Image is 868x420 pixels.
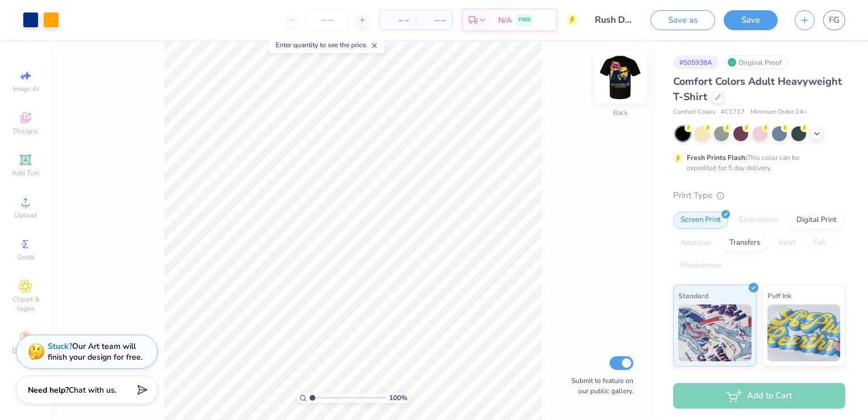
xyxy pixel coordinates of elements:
[48,341,72,352] strong: Stuck?
[687,153,827,173] div: This color can be expedited for 5 day delivery.
[12,168,39,178] span: Add Text
[767,304,841,361] img: Puff Ink
[724,55,788,69] div: Original Proof
[650,10,715,30] button: Save as
[305,10,349,30] input: – –
[565,376,633,396] label: Submit to feature on our public gallery.
[389,393,407,403] span: 100 %
[613,108,628,118] div: Back
[586,9,642,31] input: Untitled Design
[724,10,778,30] button: Save
[673,234,719,252] div: Applique
[673,55,719,69] div: # 505938A
[678,290,708,302] span: Standard
[673,75,842,104] span: Comfort Colors Adult Heavyweight T-Shirt
[69,385,116,396] span: Chat with us.
[687,153,747,162] strong: Fresh Prints Flash:
[767,290,791,302] span: Puff Ink
[17,253,35,262] span: Greek
[673,212,728,229] div: Screen Print
[806,234,833,252] div: Foil
[823,10,845,30] a: FG
[48,341,143,363] div: Our Art team will finish your design for free.
[771,234,803,252] div: Vinyl
[28,385,69,396] strong: Need help?
[12,346,39,355] span: Decorate
[829,14,840,27] span: FG
[598,55,643,100] img: Back
[673,189,845,202] div: Print Type
[673,257,728,274] div: Rhinestones
[673,108,715,117] span: Comfort Colors
[678,304,752,361] img: Standard
[519,16,531,24] span: FREE
[789,212,844,229] div: Digital Print
[722,234,767,252] div: Transfers
[269,37,385,53] div: Enter quantity to see the price.
[750,108,807,117] span: Minimum Order: 24 +
[498,14,512,26] span: N/A
[13,126,38,135] span: Designs
[14,211,37,220] span: Upload
[6,295,45,313] span: Clipart & logos
[12,84,39,93] span: Image AI
[732,212,786,229] div: Embroidery
[423,14,445,26] span: – –
[721,108,745,117] span: # C1717
[386,14,409,26] span: – –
